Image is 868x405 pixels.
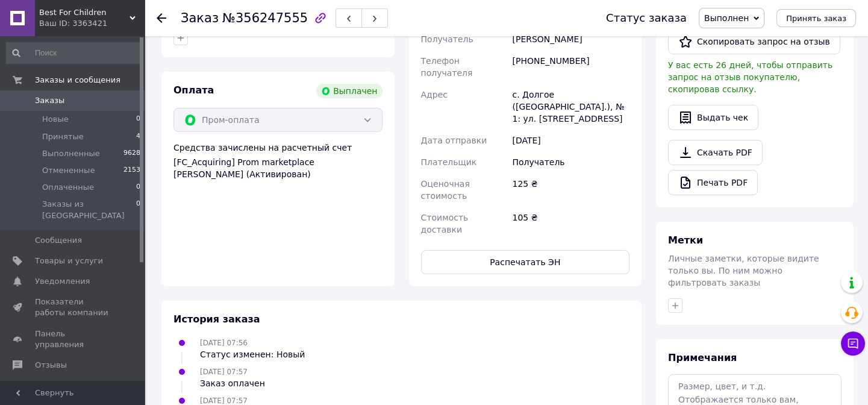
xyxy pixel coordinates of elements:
span: Телефон получателя [421,56,473,78]
span: Стоимость доставки [421,213,469,234]
div: [DATE] [510,130,632,151]
span: Метки [668,234,703,246]
span: Показатели работы компании [35,297,111,318]
button: Скопировать запрос на отзыв [668,29,840,54]
span: Отмененные [42,165,95,176]
div: с. Долгое ([GEOGRAPHIC_DATA].), № 1: ул. [STREET_ADDRESS] [510,84,632,130]
span: [DATE] 07:57 [200,397,248,405]
span: Панель управления [35,328,111,350]
span: №356247555 [222,11,308,25]
span: 2153 [123,165,140,176]
button: Чат с покупателем [841,331,865,356]
span: Примечания [668,352,737,363]
span: 0 [136,114,140,125]
span: Выполнен [704,13,749,23]
div: Статус заказа [606,12,687,24]
div: Вернуться назад [157,12,166,24]
div: Средства зачислены на расчетный счет [173,142,382,180]
div: Выплачен [316,84,382,98]
span: [DATE] 07:57 [200,368,248,376]
span: Принять заказ [786,14,846,23]
span: Выполненные [42,148,100,159]
div: [PERSON_NAME] [510,28,632,50]
span: Заказы из [GEOGRAPHIC_DATA] [42,199,136,221]
span: У вас есть 26 дней, чтобы отправить запрос на отзыв покупателю, скопировав ссылку. [668,60,832,94]
span: Отзывы [35,360,67,371]
div: 125 ₴ [510,173,632,207]
div: [FC_Acquiring] Prom marketplace [PERSON_NAME] (Активирован) [173,156,382,180]
span: Личные заметки, которые видите только вы. По ним можно фильтровать заказы [668,254,819,287]
span: 0 [136,199,140,221]
span: Адрес [421,90,448,99]
span: История заказа [173,313,260,325]
span: 0 [136,182,140,193]
span: Заказы и сообщения [35,75,120,86]
span: Оплата [173,84,214,96]
div: [PHONE_NUMBER] [510,50,632,84]
span: Дата отправки [421,136,487,145]
input: Поиск [6,42,142,64]
span: Принятые [42,131,84,142]
span: Товары и услуги [35,256,103,266]
span: Best For Children [39,7,130,18]
span: 9628 [123,148,140,159]
span: [DATE] 07:56 [200,339,248,347]
span: Плательщик [421,157,477,167]
button: Распечатать ЭН [421,250,630,274]
span: Оплаченные [42,182,94,193]
span: Уведомления [35,276,90,287]
div: Получатель [510,151,632,173]
a: Печать PDF [668,170,758,195]
span: Сообщения [35,235,82,246]
span: Заказы [35,95,64,106]
span: Получатель [421,34,473,44]
span: Заказ [181,11,219,25]
button: Выдать чек [668,105,758,130]
div: Ваш ID: 3363421 [39,18,145,29]
button: Принять заказ [776,9,856,27]
span: 4 [136,131,140,142]
div: Заказ оплачен [200,377,265,389]
div: Статус изменен: Новый [200,348,305,360]
span: Оценочная стоимость [421,179,470,201]
a: Скачать PDF [668,140,763,165]
span: Новые [42,114,69,125]
div: 105 ₴ [510,207,632,240]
